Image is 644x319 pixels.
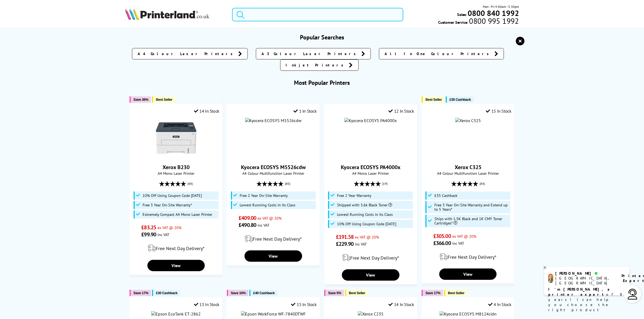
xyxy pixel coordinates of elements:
div: 13 In Stock [194,302,219,307]
span: Lowest Running Costs in its Class [240,203,296,207]
img: Xerox B230 [156,118,196,158]
img: Epson WorkForce WF-7840DTWF [241,311,306,317]
a: Inkjet Printers [280,59,359,71]
input: Search product or brand [232,8,403,21]
div: modal_delivery [327,250,414,265]
a: Xerox C325 [455,164,481,171]
span: Best Seller [156,98,172,102]
span: A4 Colour Laser Printers [138,51,236,56]
img: amy-livechat.png [548,274,553,283]
button: Save 36% [130,96,151,103]
span: £305.00 [433,233,451,240]
span: £366.00 [433,240,451,247]
img: Xerox C325 [455,118,481,123]
div: 1 In Stock [293,108,317,114]
img: Kyocera ECOSYS M8124cidn [440,311,497,317]
span: Mon - Fri 9:00am - 5:30pm [483,4,519,9]
a: View [245,250,302,262]
img: Kyocera ECOSYS PA4000x [344,118,397,123]
span: 0800 995 1992 [468,18,519,23]
button: Save 17% [130,290,151,296]
a: 0800 840 1992 [467,11,519,16]
a: Kyocera ECOSYS PA4000x [341,164,401,171]
span: A4 Mono Laser Printer [133,171,219,176]
span: £83.25 [141,224,156,231]
h3: Popular Searches [125,33,519,41]
a: View [342,269,399,281]
span: 10% Off Using Coupon Code [DATE] [337,222,396,226]
span: Free 2 Year On-Site Warranty [240,193,288,198]
div: 4 In Stock [488,302,511,307]
img: Kyocera ECOSYS M5526cdw [245,118,302,123]
span: £490.80 [239,221,256,229]
span: Best Seller [425,98,442,102]
span: ex VAT @ 20% [157,225,181,230]
button: Save 10% [227,290,248,296]
span: A3 Colour Laser Printers [262,51,359,56]
span: Extremely Compact A4 Mono Laser Printer [143,212,212,217]
div: [PERSON_NAME] [556,271,615,276]
span: Save 5% [328,291,341,295]
div: [GEOGRAPHIC_DATA], [GEOGRAPHIC_DATA] [556,276,615,286]
span: 10% Off Using Coupon Code [DATE] [143,193,202,198]
span: £99.90 [141,231,156,238]
button: £40 Cashback [249,290,277,296]
a: A4 Colour Laser Printers [132,48,248,59]
span: ex VAT @ 20% [355,234,379,240]
div: 12 In Stock [388,108,414,114]
img: Printerland Logo [125,8,209,20]
span: Best Seller [349,291,365,295]
b: 0800 840 1992 [468,8,519,18]
span: Free 3 Year On-Site Warranty and Extend up to 5 Years* [434,203,509,211]
b: I'm [PERSON_NAME], a printer expert [548,287,611,297]
div: 14 In Stock [388,302,414,307]
img: user-headset-light.svg [627,289,638,300]
img: Xerox C235 [358,311,384,317]
span: (48) [187,179,193,189]
h3: Most Popular Printers [125,79,519,86]
p: of 8 years! I can help you choose the right product [548,287,626,313]
span: inc VAT [157,232,169,237]
a: A3 Colour Laser Printers [256,48,371,59]
span: inc VAT [257,223,269,228]
a: View [147,260,205,271]
span: Lowest Running Costs in its Class [337,212,393,217]
span: £30 Cashback [156,291,177,295]
span: Save 17% [133,291,148,295]
span: A4 Colour Multifunction Laser Printer [230,171,316,176]
button: Best Seller [444,290,467,296]
span: Customer Service: [438,18,519,25]
span: ex VAT @ 20% [257,216,282,221]
a: All In One Colour Printers [379,48,504,59]
div: 15 In Stock [291,302,317,307]
a: Xerox B230 [156,154,196,159]
img: Epson EcoTank ET-2862 [151,311,201,317]
a: Printerland Logo [125,8,225,21]
span: (80) [285,179,290,189]
span: Save 36% [133,98,148,102]
span: ex VAT @ 20% [452,234,476,239]
span: £409.00 [239,214,256,221]
span: All In One Colour Printers [385,51,492,56]
span: (84) [480,179,485,189]
span: Ships with 1.5K Black and 1K CMY Toner Cartridges* [434,217,509,225]
span: Save 17% [425,291,440,295]
span: A4 Mono Laser Printer [327,171,414,176]
span: Free 2 Year Warranty [337,193,371,198]
span: Inkjet Printers [286,62,346,68]
a: Xerox B230 [163,164,190,171]
span: £40 Cashback [253,291,275,295]
a: View [439,268,497,280]
span: A4 Colour Multifunction Laser Printer [425,171,511,176]
span: (19) [382,179,388,189]
div: 14 In Stock [194,108,219,114]
div: modal_delivery [425,249,511,264]
span: £35 Cashback [434,193,457,198]
span: Sales: [457,12,467,17]
button: Best Seller [152,96,175,103]
span: £229.90 [336,240,354,247]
